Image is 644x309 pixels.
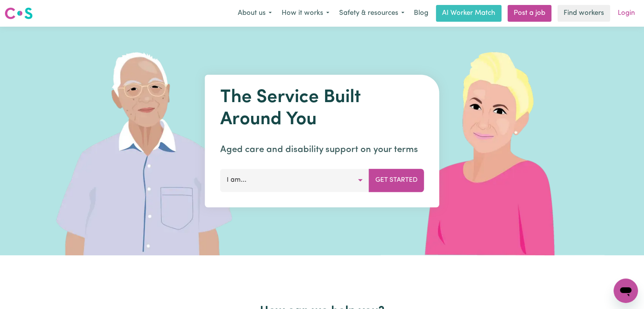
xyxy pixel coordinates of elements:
[220,169,369,192] button: I am...
[220,143,424,157] p: Aged care and disability support on your terms
[557,5,610,22] a: Find workers
[613,5,639,22] a: Login
[5,6,33,20] img: Careseekers logo
[409,5,433,22] a: Blog
[369,169,424,192] button: Get Started
[277,5,334,21] button: How it works
[5,5,33,22] a: Careseekers logo
[233,5,277,21] button: About us
[614,279,638,303] iframe: Button to launch messaging window
[436,5,501,22] a: AI Worker Match
[334,5,409,21] button: Safety & resources
[508,5,551,22] a: Post a job
[220,87,424,131] h1: The Service Built Around You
